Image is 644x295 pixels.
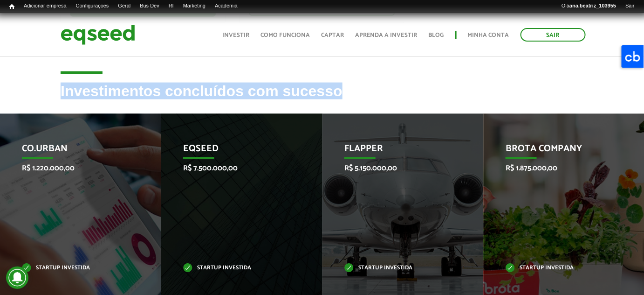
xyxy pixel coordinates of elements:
[344,143,447,159] p: Flapper
[135,2,164,10] a: Bus Dev
[183,164,286,173] p: R$ 7.500.000,00
[321,32,344,38] a: Captar
[210,2,242,10] a: Academia
[183,143,286,159] p: EqSeed
[468,32,509,38] a: Minha conta
[621,2,639,10] a: Sair
[344,266,447,271] p: Startup investida
[5,2,19,11] a: Início
[260,32,310,38] a: Como funciona
[22,143,125,159] p: Co.Urban
[506,143,609,159] p: Brota Company
[222,32,249,38] a: Investir
[557,2,621,10] a: Oláana.beatriz_103955
[521,28,586,42] a: Sair
[569,3,616,8] strong: ana.beatriz_103955
[22,164,125,173] p: R$ 1.220.000,00
[19,2,71,10] a: Adicionar empresa
[178,2,210,10] a: Marketing
[506,164,609,173] p: R$ 1.875.000,00
[344,164,447,173] p: R$ 5.150.000,00
[355,32,418,38] a: Aprenda a investir
[71,2,114,10] a: Configurações
[164,2,178,10] a: RI
[506,266,609,271] p: Startup investida
[113,2,135,10] a: Geral
[61,83,583,113] h2: Investimentos concluídos com sucesso
[22,266,125,271] p: Startup investida
[183,266,286,271] p: Startup investida
[61,22,135,47] img: EqSeed
[429,32,444,38] a: Blog
[9,3,14,10] span: Início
